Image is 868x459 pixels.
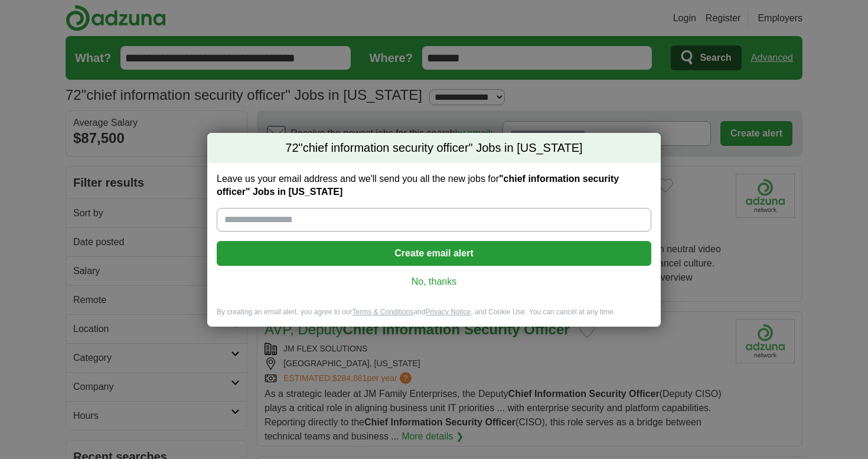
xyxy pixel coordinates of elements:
a: Terms & Conditions [352,308,413,316]
span: 72 [285,140,298,157]
h2: "chief information security officer" Jobs in [US_STATE] [207,133,661,164]
label: Leave us your email address and we'll send you all the new jobs for [217,172,651,198]
a: Privacy Notice [426,308,471,316]
div: By creating an email alert, you agree to our and , and Cookie Use. You can cancel at any time. [207,307,661,327]
button: Create email alert [217,241,651,266]
a: No, thanks [226,275,642,288]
